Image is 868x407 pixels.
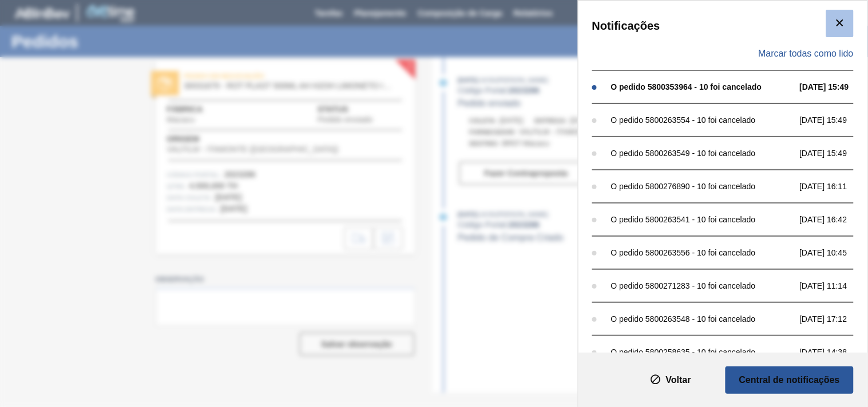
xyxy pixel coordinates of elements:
[800,348,865,357] span: [DATE] 14:38
[611,348,794,357] div: O pedido 5800258635 - 10 foi cancelado
[800,149,865,158] span: [DATE] 15:49
[611,248,794,257] div: O pedido 5800263556 - 10 foi cancelado
[611,82,794,91] div: O pedido 5800353964 - 10 foi cancelado
[800,82,865,91] span: [DATE] 15:49
[759,49,854,59] span: Marcar todas como lido
[611,281,794,290] div: O pedido 5800271283 - 10 foi cancelado
[800,314,865,324] span: [DATE] 17:12
[800,248,865,257] span: [DATE] 10:45
[611,149,794,158] div: O pedido 5800263549 - 10 foi cancelado
[611,215,794,224] div: O pedido 5800263541 - 10 foi cancelado
[800,182,865,191] span: [DATE] 16:11
[611,314,794,324] div: O pedido 5800263548 - 10 foi cancelado
[800,115,865,125] span: [DATE] 15:49
[611,182,794,191] div: O pedido 5800276890 - 10 foi cancelado
[800,215,865,224] span: [DATE] 16:42
[611,115,794,125] div: O pedido 5800263554 - 10 foi cancelado
[800,281,865,290] span: [DATE] 11:14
